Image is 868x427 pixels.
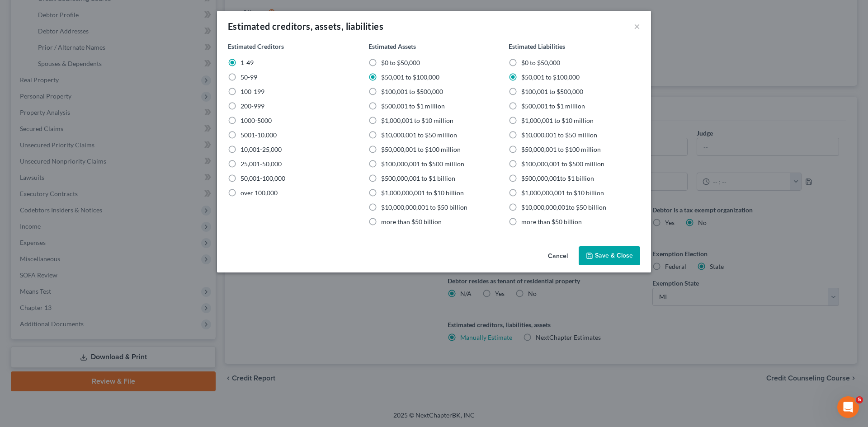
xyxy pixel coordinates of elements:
[381,203,467,211] span: $10,000,000,001 to $50 billion
[579,246,640,265] button: Save & Close
[521,117,594,124] span: $1,000,001 to $10 million
[521,145,601,153] span: $50,000,001 to $100 million
[521,160,604,168] span: $100,000,001 to $500 million
[381,174,455,182] span: $500,000,001 to $1 billion
[241,59,254,66] span: 1-49
[381,117,453,124] span: $1,000,001 to $10 million
[241,73,257,81] span: 50-99
[381,189,464,197] span: $1,000,000,001 to $10 billion
[241,102,264,110] span: 200-999
[228,42,284,51] label: Estimated Creditors
[241,189,278,197] span: over 100,000
[241,117,272,124] span: 1000-5000
[241,174,285,182] span: 50,001-100,000
[634,21,640,32] button: ×
[241,145,282,153] span: 10,001-25,000
[241,88,264,95] span: 100-199
[521,88,583,95] span: $100,001 to $500,000
[541,247,575,265] button: Cancel
[241,160,282,168] span: 25,001-50,000
[381,102,445,110] span: $500,001 to $1 million
[381,131,457,139] span: $10,000,001 to $50 million
[381,88,443,95] span: $100,001 to $500,000
[521,73,580,81] span: $50,001 to $100,000
[521,59,560,66] span: $0 to $50,000
[521,102,585,110] span: $500,001 to $1 million
[521,189,604,197] span: $1,000,000,001 to $10 billion
[368,42,416,51] label: Estimated Assets
[856,396,863,404] span: 5
[381,160,464,168] span: $100,000,001 to $500 million
[521,218,582,225] span: more than $50 billion
[521,174,594,182] span: $500,000,001to $1 billion
[509,42,565,51] label: Estimated Liabilities
[381,73,439,81] span: $50,001 to $100,000
[837,396,859,418] iframe: Intercom live chat
[381,145,461,153] span: $50,000,001 to $100 million
[521,203,606,211] span: $10,000,000,001to $50 billion
[521,131,597,139] span: $10,000,001 to $50 million
[381,218,442,225] span: more than $50 billion
[228,20,383,33] div: Estimated creditors, assets, liabilities
[381,59,420,66] span: $0 to $50,000
[241,131,277,139] span: 5001-10,000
